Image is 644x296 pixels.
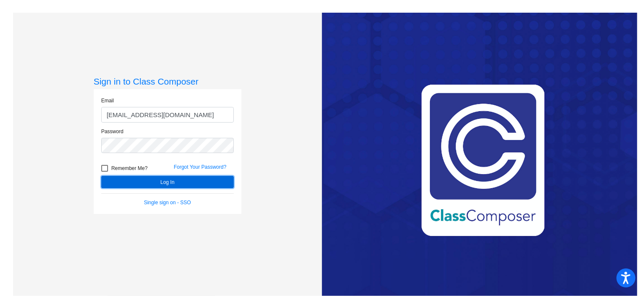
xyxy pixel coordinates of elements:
[111,163,148,173] span: Remember Me?
[174,164,227,170] a: Forgot Your Password?
[101,176,234,188] button: Log In
[144,200,191,206] a: Single sign on - SSO
[101,97,114,104] label: Email
[94,76,241,87] h3: Sign in to Class Composer
[101,128,124,135] label: Password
